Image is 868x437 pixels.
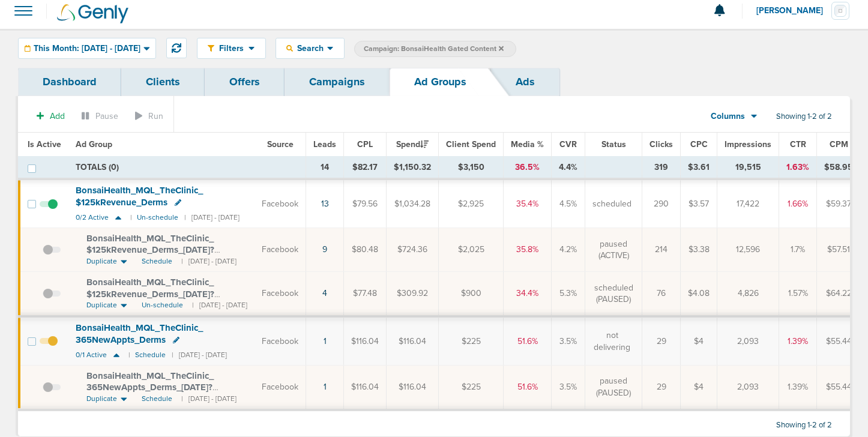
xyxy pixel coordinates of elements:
td: $55.44 [817,316,861,365]
td: 4,826 [717,272,779,317]
td: 214 [642,228,681,272]
small: | [DATE] - [DATE] [172,351,227,360]
td: $116.04 [387,366,439,410]
span: [PERSON_NAME] [756,7,831,15]
span: Campaign: BonsaiHealth Gated Content [364,44,504,54]
td: 51.6% [504,316,552,365]
span: Filters [214,43,249,53]
td: $79.56 [344,179,387,228]
span: Is Active [28,139,61,149]
td: $4 [681,366,717,410]
td: 35.4% [504,179,552,228]
small: Schedule [135,351,166,360]
td: $82.17 [344,157,387,179]
td: $59.37 [817,179,861,228]
small: | [DATE] - [DATE] [181,394,237,404]
a: Dashboard [18,68,121,96]
td: $64.22 [817,272,861,317]
span: not delivering [592,330,631,353]
td: paused (ACTIVE) [585,228,642,272]
span: Duplicate [86,394,117,404]
td: 2,093 [717,366,779,410]
a: 1 [324,336,327,346]
td: 17,422 [717,179,779,228]
a: Ad Groups [390,68,491,96]
span: CPM [830,139,848,149]
td: $116.04 [387,316,439,365]
a: 4 [322,288,327,298]
small: | [DATE] - [DATE] [181,256,237,267]
td: $80.48 [344,228,387,272]
td: $724.36 [387,228,439,272]
td: $1,034.28 [387,179,439,228]
span: Ad Group [76,139,112,149]
td: 4.5% [552,179,585,228]
td: $4 [681,316,717,365]
span: Showing 1-2 of 2 [776,420,832,430]
td: 76 [642,272,681,317]
td: $3,150 [439,157,504,179]
a: Campaigns [285,68,390,96]
span: BonsaiHealth_ MQL_ TheClinic_ $125kRevenue_ Derms_ [DATE]?id=193&cmp_ id=9658107 [86,277,214,311]
td: scheduled (PAUSED) [585,272,642,317]
span: Showing 1-2 of 2 [776,112,832,122]
span: CPC [690,139,708,149]
small: Un-schedule [137,213,178,222]
td: 1.7% [779,228,817,272]
a: Ads [491,68,559,96]
td: $2,025 [439,228,504,272]
span: 0/2 Active [76,213,109,222]
td: $309.92 [387,272,439,317]
td: TOTALS (0) [68,157,306,179]
td: 1.39% [779,316,817,365]
td: 35.8% [504,228,552,272]
a: Clients [121,68,205,96]
td: $55.44 [817,366,861,410]
td: 34.4% [504,272,552,317]
a: Offers [205,68,285,96]
td: $116.04 [344,316,387,365]
td: 36.5% [504,157,552,179]
td: $4.08 [681,272,717,317]
small: | [130,213,131,222]
td: 2,093 [717,316,779,365]
span: Duplicate [86,256,117,267]
td: 1.63% [779,157,817,179]
span: BonsaiHealth_ MQL_ TheClinic_ 365NewAppts_ Derms [76,322,203,345]
td: Facebook [255,272,306,317]
td: Facebook [255,228,306,272]
td: 3.5% [552,366,585,410]
td: $57.51 [817,228,861,272]
a: 1 [324,382,327,392]
td: Facebook [255,179,306,228]
span: Schedule [142,256,172,267]
td: 12,596 [717,228,779,272]
span: CTR [790,139,806,149]
td: 5.3% [552,272,585,317]
span: Search [293,43,327,53]
span: Media % [511,139,544,149]
span: Status [601,139,626,149]
td: 290 [642,179,681,228]
td: $3.38 [681,228,717,272]
td: $2,925 [439,179,504,228]
td: 14 [306,157,344,179]
span: Add [50,111,65,121]
span: Spend [396,139,429,149]
span: BonsaiHealth_ MQL_ TheClinic_ 365NewAppts_ Derms_ [DATE]?id=193&cmp_ id=9658107 [86,370,214,405]
small: | [128,351,129,360]
span: Clicks [649,139,673,149]
td: paused (PAUSED) [585,366,642,410]
span: Columns [711,110,745,122]
td: $116.04 [344,366,387,410]
td: $1,150.32 [387,157,439,179]
td: 319 [642,157,681,179]
td: $3.57 [681,179,717,228]
td: 19,515 [717,157,779,179]
td: $225 [439,366,504,410]
span: Client Spend [446,139,496,149]
td: $225 [439,316,504,365]
td: 1.66% [779,179,817,228]
td: 29 [642,316,681,365]
span: BonsaiHealth_ MQL_ TheClinic_ $125kRevenue_ Derms [76,185,203,208]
